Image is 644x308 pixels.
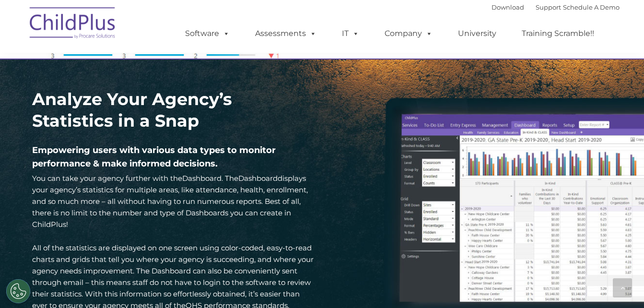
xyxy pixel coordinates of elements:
a: Schedule A Demo [563,3,620,11]
span: You can take your agency further with the . The displays your agency’s statistics for multiple ar... [32,174,308,229]
a: Dashboard [238,174,278,183]
font: | [492,3,620,11]
a: University [448,24,506,43]
a: Support [536,3,561,11]
a: Assessments [246,24,326,43]
a: Dashboard [182,174,222,183]
span: Empowering users with various data types to monitor performance & make informed decisions. [32,145,276,169]
a: Company [375,24,442,43]
a: Training Scramble!! [512,24,604,43]
a: Software [176,24,239,43]
img: ChildPlus by Procare Solutions [25,0,121,48]
a: IT [332,24,369,43]
strong: Analyze Your Agency’s Statistics in a Snap [32,89,232,131]
a: Download [492,3,524,11]
button: Cookies Settings [6,279,30,303]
